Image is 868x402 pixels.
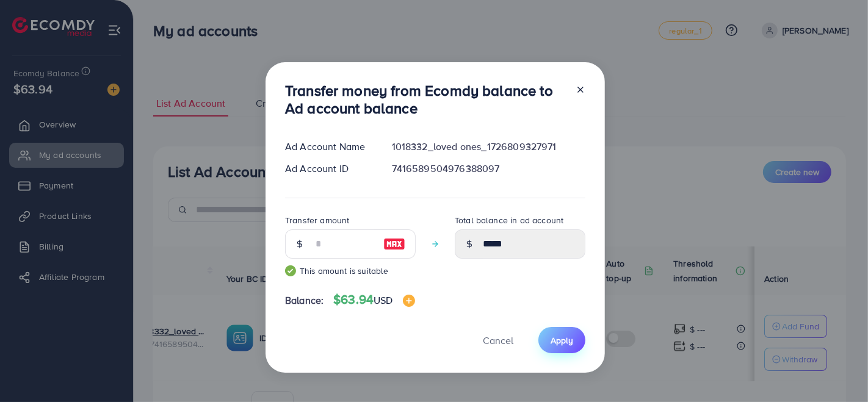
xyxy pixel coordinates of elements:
[816,347,859,393] iframe: Chat
[285,214,349,226] label: Transfer amount
[285,265,416,277] small: This amount is suitable
[285,265,296,276] img: guide
[551,334,573,346] span: Apply
[285,293,324,307] span: Balance:
[275,140,382,154] div: Ad Account Name
[285,82,566,117] h3: Transfer money from Ecomdy balance to Ad account balance
[374,293,392,307] span: USD
[382,140,595,154] div: 1018332_loved ones_1726809327971
[275,162,382,176] div: Ad Account ID
[403,295,415,307] img: image
[383,237,405,251] img: image
[382,162,595,176] div: 7416589504976388097
[455,214,563,226] label: Total balance in ad account
[333,292,414,307] h4: $63.94
[468,327,529,353] button: Cancel
[538,327,585,353] button: Apply
[483,334,513,347] span: Cancel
